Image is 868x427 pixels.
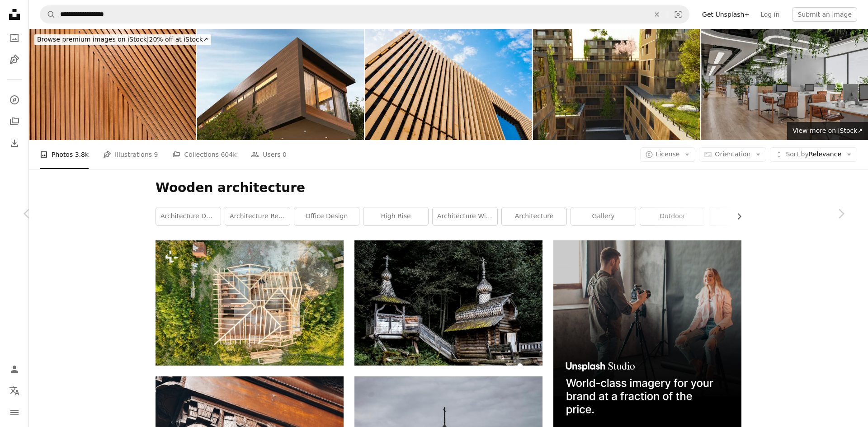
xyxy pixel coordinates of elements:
[640,147,696,162] button: License
[699,147,766,162] button: Orientation
[156,240,344,366] img: Aerial view of unfinished brick house with wooden roof structure under construction.
[354,240,542,366] img: an old log cabin with a steeple and a steeple on the roof
[172,140,236,169] a: Collections 604k
[5,382,24,400] button: Language
[701,29,868,140] img: A modern open-plan office with abundant natural light, minimalist decor, and collaborative workst...
[433,207,497,225] a: architecture window
[533,29,700,140] img: Green buildings
[502,207,566,225] a: architecture
[103,140,158,169] a: Illustrations 9
[640,207,705,225] a: outdoor
[709,207,774,225] a: wood
[5,360,24,378] a: Log in / Sign up
[156,180,741,196] h1: Wooden architecture
[786,150,841,159] span: Relevance
[755,7,785,22] a: Log in
[814,170,868,257] a: Next
[715,150,750,158] span: Orientation
[225,207,290,225] a: architecture rendering
[770,147,857,162] button: Sort byRelevance
[251,140,287,169] a: Users 0
[697,7,755,22] a: Get Unsplash+
[29,29,217,51] a: Browse premium images on iStock|20% off at iStock↗
[29,29,196,140] img: Wooden plank wall background
[793,127,863,134] span: View more on iStock ↗
[294,207,359,225] a: office design
[221,150,236,160] span: 604k
[5,113,24,131] a: Collections
[5,29,24,47] a: Photos
[34,34,211,45] div: 20% off at iStock ↗
[667,6,689,23] button: Visual search
[354,299,542,307] a: an old log cabin with a steeple and a steeple on the roof
[5,134,24,152] a: Download History
[40,6,56,23] button: Search Unsplash
[786,150,808,158] span: Sort by
[5,51,24,69] a: Illustrations
[5,404,24,422] button: Menu
[647,6,667,23] button: Clear
[197,29,364,140] img: Beautiful modern house and beautiful sky
[571,207,636,225] a: gallery
[731,207,741,225] button: scroll list to the right
[792,7,857,22] button: Submit an image
[283,150,287,160] span: 0
[656,150,680,158] span: License
[156,299,344,307] a: Aerial view of unfinished brick house with wooden roof structure under construction.
[5,91,24,109] a: Explore
[787,122,868,140] a: View more on iStock↗
[363,207,428,225] a: high rise
[365,29,532,140] img: Wood Facade - Modern Architecture
[154,150,158,160] span: 9
[40,5,689,23] form: Find visuals sitewide
[156,207,221,225] a: architecture dome
[37,36,149,43] span: Browse premium images on iStock |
